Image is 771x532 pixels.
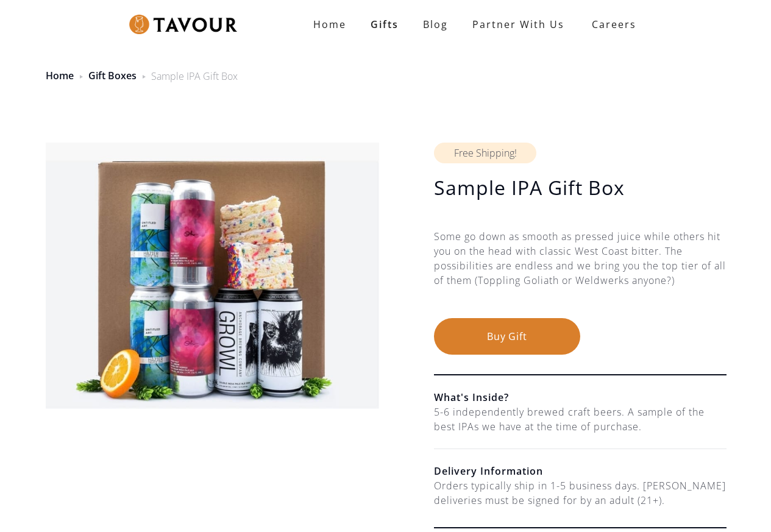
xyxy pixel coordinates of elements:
strong: Careers [592,12,636,37]
h1: Sample IPA Gift Box [434,176,727,200]
button: Buy Gift [434,318,580,355]
strong: Home [313,18,346,31]
div: Some go down as smooth as pressed juice while others hit you on the head with classic West Coast ... [434,229,727,318]
a: partner with us [460,12,577,37]
a: Home [301,12,358,37]
a: Gift Boxes [88,69,137,82]
a: Careers [577,7,645,41]
div: Free Shipping! [434,143,536,163]
div: Orders typically ship in 1-5 business days. [PERSON_NAME] deliveries must be signed for by an adu... [434,478,727,508]
a: Home [46,69,74,82]
h6: What's Inside? [434,390,727,405]
div: Sample IPA Gift Box [151,69,238,83]
a: Blog [411,12,460,37]
h6: Delivery Information [434,464,727,478]
a: Gifts [358,12,411,37]
div: 5-6 independently brewed craft beers. A sample of the best IPAs we have at the time of purchase. [434,405,727,434]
